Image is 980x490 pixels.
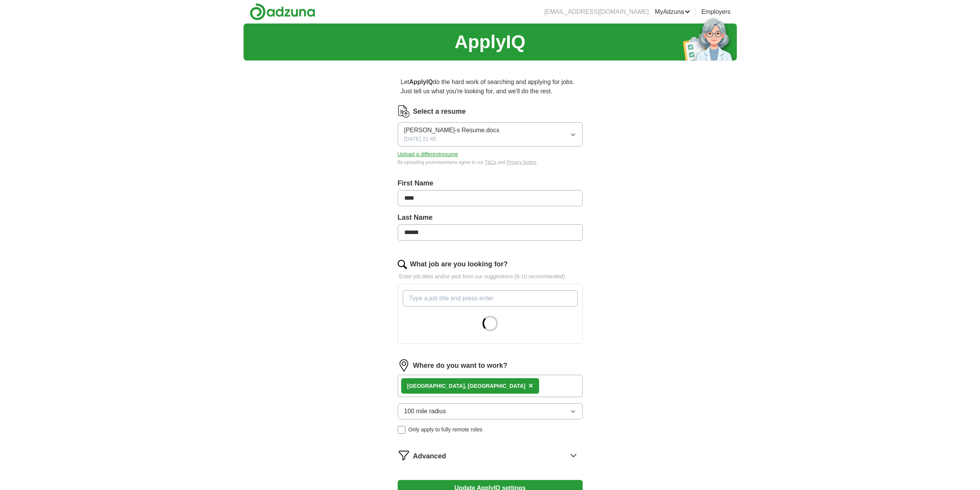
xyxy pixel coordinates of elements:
span: Only apply to fully remote roles [408,426,482,434]
button: [PERSON_NAME]-s Resume.docx[DATE] 21:45 [398,122,583,146]
a: Employers [701,7,731,17]
p: Enter job titles and/or pick from our suggestions (6-10 recommended) [398,273,583,281]
li: [EMAIL_ADDRESS][DOMAIN_NAME] [544,7,649,17]
img: location.png [398,359,410,372]
h1: ApplyIQ [454,28,525,56]
label: Where do you want to work? [413,360,508,371]
input: Only apply to fully remote roles [398,426,405,434]
label: First Name [398,178,583,189]
span: [PERSON_NAME]-s Resume.docx [404,126,499,135]
a: MyAdzuna [655,7,690,17]
span: 100 mile radius [404,407,446,416]
img: Adzuna logo [250,3,315,20]
img: filter [398,449,410,461]
div: [GEOGRAPHIC_DATA], [GEOGRAPHIC_DATA] [407,382,526,390]
input: Type a job title and press enter [403,290,578,306]
label: Last Name [398,212,583,223]
span: [DATE] 21:45 [404,135,436,143]
strong: ApplyIQ [409,79,433,85]
img: search.png [398,260,407,269]
span: × [528,381,533,390]
span: Advanced [413,451,446,461]
label: Select a resume [413,106,466,117]
p: Let do the hard work of searching and applying for jobs. Just tell us what you're looking for, an... [398,74,583,99]
button: × [528,380,533,392]
label: What job are you looking for? [410,259,508,269]
img: CV Icon [398,105,410,118]
a: Privacy Notice [507,160,536,165]
button: 100 mile radius [398,403,583,419]
button: Upload a differentresume [398,150,458,158]
a: T&Cs [485,160,496,165]
div: By uploading your resume you agree to our and . [398,159,583,166]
